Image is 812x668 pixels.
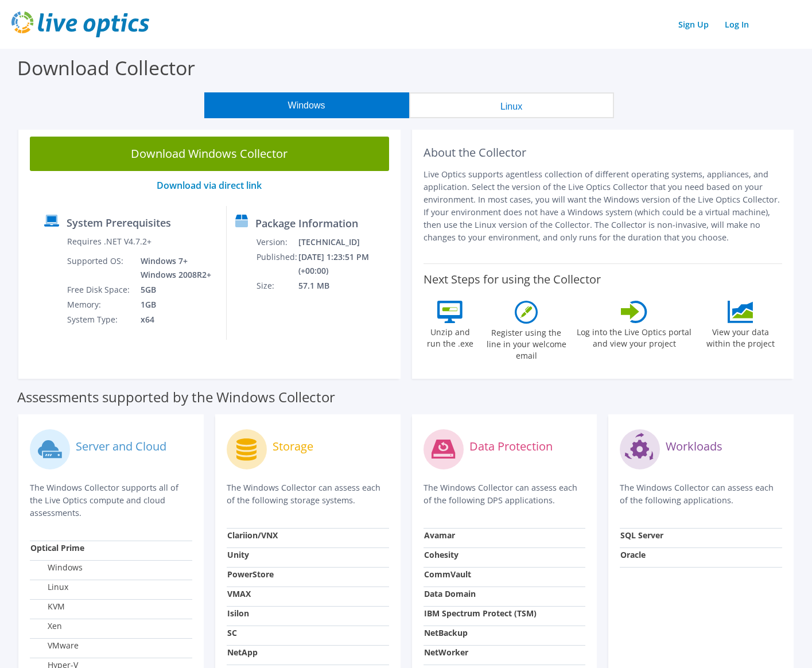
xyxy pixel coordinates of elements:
[298,278,395,293] td: 57.1 MB
[256,250,298,278] td: Published:
[576,323,692,349] label: Log into the Live Optics portal and view your project
[67,312,132,327] td: System Type:
[227,481,389,507] p: The Windows Collector can assess each of the following storage systems.
[409,92,614,118] button: Linux
[620,549,646,560] strong: Oracle
[30,640,79,651] label: VMware
[699,323,782,349] label: View your data within the project
[227,569,274,580] strong: PowerStore
[227,647,258,658] strong: NetApp
[424,647,468,658] strong: NetWorker
[424,146,783,160] h2: About the Collector
[666,441,722,452] label: Workloads
[424,569,471,580] strong: CommVault
[132,254,213,282] td: Windows 7+ Windows 2008R2+
[30,542,84,553] strong: Optical Prime
[298,250,395,278] td: [DATE] 1:23:51 PM (+00:00)
[298,235,395,250] td: [TECHNICAL_ID]
[256,278,298,293] td: Size:
[30,562,83,573] label: Windows
[620,481,782,507] p: The Windows Collector can assess each of the following applications.
[67,297,132,312] td: Memory:
[256,235,298,250] td: Version:
[424,608,537,619] strong: IBM Spectrum Protect (TSM)
[424,588,476,599] strong: Data Domain
[227,608,249,619] strong: Isilon
[132,282,213,297] td: 5GB
[132,312,213,327] td: x64
[30,481,192,519] p: The Windows Collector supports all of the Live Optics compute and cloud assessments.
[30,620,62,632] label: Xen
[204,92,409,118] button: Windows
[483,324,569,362] label: Register using the line in your welcome email
[424,273,601,286] label: Next Steps for using the Collector
[424,549,459,560] strong: Cohesity
[30,601,65,612] label: KVM
[255,218,358,229] label: Package Information
[17,391,335,403] label: Assessments supported by the Windows Collector
[673,16,714,33] a: Sign Up
[67,282,132,297] td: Free Disk Space:
[67,236,151,247] label: Requires .NET V4.7.2+
[424,530,455,541] strong: Avamar
[67,217,171,228] label: System Prerequisites
[17,55,195,81] label: Download Collector
[227,627,237,638] strong: SC
[273,441,313,452] label: Storage
[30,581,68,593] label: Linux
[30,137,389,171] a: Download Windows Collector
[76,441,166,452] label: Server and Cloud
[424,168,783,244] p: Live Optics supports agentless collection of different operating systems, appliances, and applica...
[719,16,755,33] a: Log In
[67,254,132,282] td: Supported OS:
[469,441,553,452] label: Data Protection
[227,588,251,599] strong: VMAX
[132,297,213,312] td: 1GB
[424,481,586,507] p: The Windows Collector can assess each of the following DPS applications.
[227,530,278,541] strong: Clariion/VNX
[227,549,249,560] strong: Unity
[424,627,468,638] strong: NetBackup
[620,530,663,541] strong: SQL Server
[11,11,149,37] img: live_optics_svg.svg
[424,323,476,349] label: Unzip and run the .exe
[157,179,262,192] a: Download via direct link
